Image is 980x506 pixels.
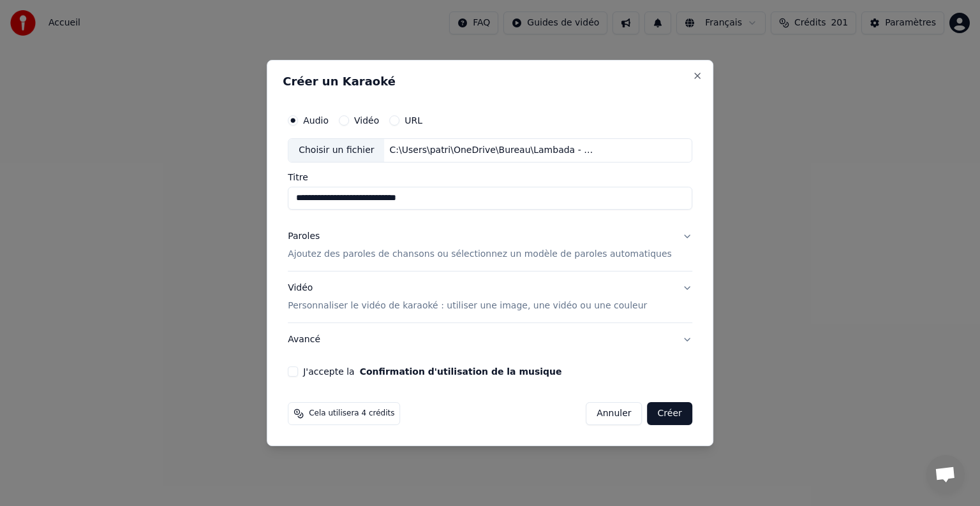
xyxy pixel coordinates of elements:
[288,230,320,243] div: Paroles
[288,139,384,162] div: Choisir un fichier
[288,248,672,261] p: Ajoutez des paroles de chansons ou sélectionnez un modèle de paroles automatiques
[283,76,697,87] h2: Créer un Karaoké
[405,116,422,125] label: URL
[360,367,562,376] button: J'accepte la
[586,402,642,425] button: Annuler
[288,173,692,182] label: Titre
[288,220,692,271] button: ParolesAjoutez des paroles de chansons ou sélectionnez un modèle de paroles automatiques
[648,402,692,425] button: Créer
[354,116,379,125] label: Vidéo
[303,367,561,376] label: J'accepte la
[288,282,647,312] div: Vidéo
[288,271,692,322] button: VidéoPersonnaliser le vidéo de karaoké : utiliser une image, une vidéo ou une couleur
[303,116,329,125] label: Audio
[309,408,394,419] span: Cela utilisera 4 crédits
[288,323,692,356] button: Avancé
[288,300,647,312] p: Personnaliser le vidéo de karaoké : utiliser une image, une vidéo ou une couleur
[385,144,602,157] div: C:\Users\patri\OneDrive\Bureau\Lambada - Original Version 1989.mp3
